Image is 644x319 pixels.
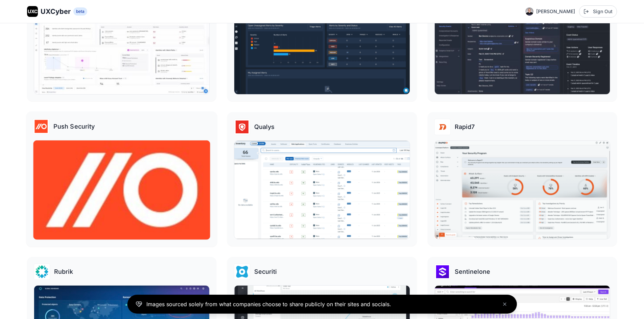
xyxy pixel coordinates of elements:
h3: Qualys [254,122,275,132]
h3: Rubrik [54,267,73,276]
p: Images sourced solely from what companies choose to share publicly on their sites and socials. [146,300,391,308]
a: Push Security logoPush SecurityPush Security gallery [27,112,216,246]
a: UXCUXCyberbeta [27,6,87,17]
img: Rubrik logo [34,264,50,280]
h3: Rapid7 [455,122,475,132]
span: beta [73,7,87,16]
img: Qualys gallery [234,141,409,239]
a: Qualys logoQualysQualys gallery [227,112,416,246]
img: Rapid7 logo [435,119,450,135]
h3: Securiti [254,267,277,276]
h3: Push Security [53,122,95,131]
img: Qualys logo [234,119,250,135]
img: Rapid7 gallery [435,141,610,239]
img: Securiti logo [234,264,250,280]
img: Profile [525,7,533,16]
span: UXCyber [41,7,71,16]
button: Sign Out [579,5,617,18]
img: Push Security gallery [33,140,210,240]
a: Rapid7 logoRapid7Rapid7 gallery [428,112,617,246]
img: Sentinelone logo [435,264,450,280]
span: UXC [28,8,38,15]
img: Push Security logo [33,118,49,134]
button: Close banner [501,300,509,308]
span: [PERSON_NAME] [536,8,575,15]
h3: Sentinelone [455,267,490,276]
